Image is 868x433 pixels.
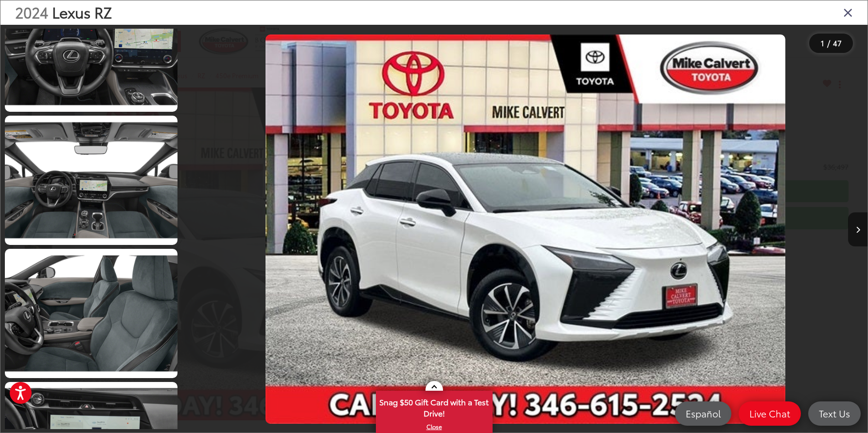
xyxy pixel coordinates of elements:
[826,40,831,47] span: /
[843,6,853,18] i: Close gallery
[3,247,179,379] img: 2024 Lexus RZ 450e Premium
[744,407,795,419] span: Live Chat
[814,407,855,419] span: Text Us
[184,35,868,424] div: 2024 Lexus RZ 450e Premium 0
[739,401,801,426] a: Live Chat
[681,407,726,419] span: Español
[821,37,824,48] span: 1
[266,35,785,424] img: 2024 Lexus RZ 450e Premium
[675,401,731,426] a: Español
[52,1,112,22] span: Lexus RZ
[377,392,492,421] span: Snag $50 Gift Card with a Test Drive!
[15,1,48,22] span: 2024
[808,401,861,426] a: Text Us
[833,37,842,48] span: 47
[3,114,179,246] img: 2024 Lexus RZ 450e Premium
[848,212,868,246] button: Next image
